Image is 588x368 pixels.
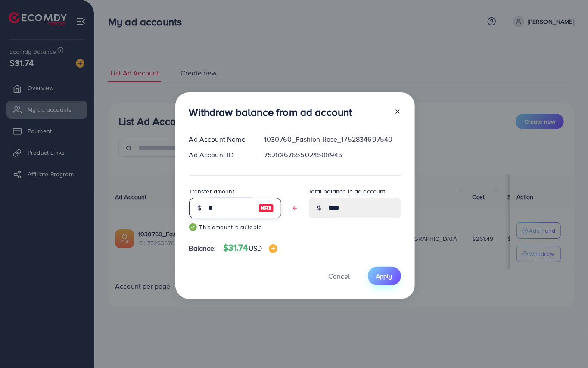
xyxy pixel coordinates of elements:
span: Apply [376,272,392,281]
span: Cancel [329,271,350,281]
label: Transfer amount [189,187,234,196]
div: Ad Account Name [182,134,258,144]
small: This amount is suitable [189,223,281,231]
div: Ad Account ID [182,150,258,160]
img: guide [189,223,197,231]
button: Apply [368,267,401,285]
h3: Withdraw balance from ad account [189,106,352,119]
span: USD [249,243,262,253]
div: 7528367655024508945 [257,150,408,160]
iframe: Chat [551,329,582,362]
button: Cancel [318,267,361,285]
div: 1030760_Fashion Rose_1752834697540 [257,134,408,144]
img: image [258,203,274,213]
h4: $31.74 [223,243,277,253]
label: Total balance in ad account [309,187,386,196]
img: image [269,244,277,253]
span: Balance: [189,243,216,253]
